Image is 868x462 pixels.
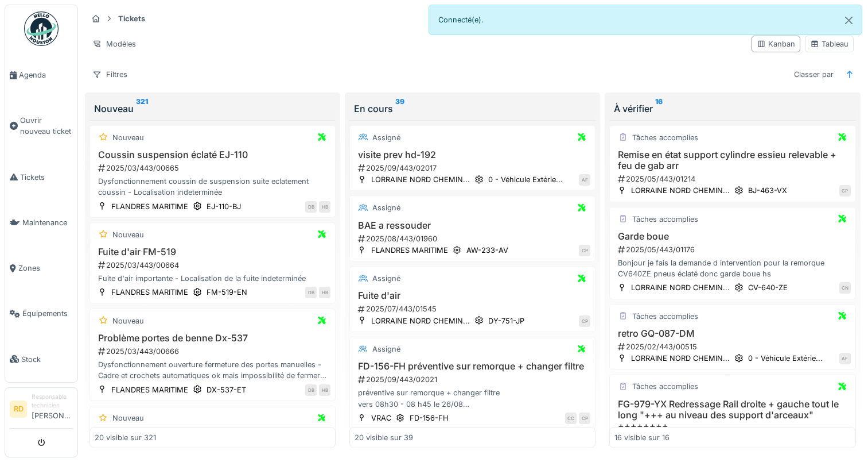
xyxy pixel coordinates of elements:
[614,102,851,115] div: À vérifier
[565,413,577,424] div: CC
[839,282,851,294] div: CN
[32,392,73,426] li: [PERSON_NAME]
[97,260,330,271] div: 2025/03/443/00664
[87,36,141,52] div: Modèles
[136,102,148,115] sup: 321
[617,244,850,255] div: 2025/05/443/01176
[579,174,590,186] div: AF
[789,66,839,83] div: Classer par
[5,98,77,154] a: Ouvrir nouveau ticket
[111,201,188,212] div: FLANDRES MARITIME
[748,185,787,196] div: BJ-463-VX
[21,354,73,365] span: Stock
[5,245,77,291] a: Zones
[207,384,246,395] div: DX-537-ET
[95,273,330,284] div: Fuite d'air importante - Localisation de la fuite indeterminée
[614,231,850,242] h3: Garde boue
[655,102,663,115] sup: 16
[305,384,317,396] div: DB
[97,163,330,174] div: 2025/03/443/00665
[632,132,698,143] div: Tâches accomplies
[757,38,795,49] div: Kanban
[466,245,508,256] div: AW-233-AV
[748,282,788,293] div: CV-640-ZE
[395,102,404,115] sup: 39
[305,201,317,213] div: DB
[372,132,400,143] div: Assigné
[631,353,730,364] div: LORRAINE NORD CHEMIN...
[319,384,330,396] div: HB
[5,155,77,200] a: Tickets
[357,303,590,314] div: 2025/07/443/01545
[357,374,590,385] div: 2025/09/443/02021
[22,308,73,319] span: Équipements
[579,315,590,327] div: CP
[410,413,449,423] div: FD-156-FH
[839,185,851,197] div: CP
[357,163,590,174] div: 2025/09/443/02017
[355,387,590,409] div: préventive sur remorque + changer filtre vers 08h30 - 08 h45 le 26/08 merci :)
[371,315,470,326] div: LORRAINE NORD CHEMIN...
[10,392,73,429] a: RD Responsable technicien[PERSON_NAME]
[95,176,330,198] div: Dysfonctionnement coussin de suspension suite eclatement coussin - Localisation indeterminée
[112,229,144,240] div: Nouveau
[372,202,400,213] div: Assigné
[207,201,241,212] div: EJ-110-BJ
[20,172,73,183] span: Tickets
[5,337,77,382] a: Stock
[95,149,330,160] h3: Coussin suspension éclaté EJ-110
[810,38,848,49] div: Tableau
[372,344,400,355] div: Assigné
[631,282,730,293] div: LORRAINE NORD CHEMIN...
[355,361,590,372] h3: FD-156-FH préventive sur remorque + changer filtre
[24,11,59,46] img: Badge_color-CXgf-gQk.svg
[112,315,144,326] div: Nouveau
[429,5,863,35] div: Connecté(e).
[632,381,698,392] div: Tâches accomplies
[20,115,73,137] span: Ouvrir nouveau ticket
[355,220,590,231] h3: BAE a ressouder
[632,311,698,322] div: Tâches accomplies
[18,263,73,274] span: Zones
[614,432,670,443] div: 16 visible sur 16
[319,287,330,298] div: HB
[614,399,850,432] h3: FG-979-YX Redressage Rail droite + gauche tout le long "+++ au niveau des support d'arceaux" ++++...
[617,174,850,184] div: 2025/05/443/01214
[95,432,156,443] div: 20 visible sur 321
[371,174,470,185] div: LORRAINE NORD CHEMIN...
[5,52,77,98] a: Agenda
[305,287,317,298] div: DB
[579,245,590,256] div: CP
[111,287,188,298] div: FLANDRES MARITIME
[372,273,400,284] div: Assigné
[111,384,188,395] div: FLANDRES MARITIME
[355,149,590,160] h3: visite prev hd-192
[632,214,698,225] div: Tâches accomplies
[112,132,144,143] div: Nouveau
[5,200,77,245] a: Maintenance
[371,413,391,423] div: VRAC
[355,290,590,301] h3: Fuite d'air
[19,70,73,80] span: Agenda
[579,413,590,424] div: CP
[94,102,331,115] div: Nouveau
[95,359,330,381] div: Dysfonctionnement ouverture fermeture des portes manuelles - Cadre et crochets automatiques ok ma...
[354,102,591,115] div: En cours
[371,245,448,256] div: FLANDRES MARITIME
[5,291,77,336] a: Équipements
[32,392,73,410] div: Responsable technicien
[95,247,330,257] h3: Fuite d'air FM-519
[10,401,27,418] li: RD
[488,174,563,185] div: 0 - Véhicule Extérie...
[22,217,73,228] span: Maintenance
[748,353,823,364] div: 0 - Véhicule Extérie...
[95,333,330,344] h3: Problème portes de benne Dx-537
[836,5,862,36] button: Close
[631,185,730,196] div: LORRAINE NORD CHEMIN...
[97,346,330,357] div: 2025/03/443/00666
[112,413,144,423] div: Nouveau
[357,233,590,244] div: 2025/08/443/01960
[617,341,850,352] div: 2025/02/443/00515
[614,257,850,279] div: Bonjour je fais la demande d intervention pour la remorque CV640ZE pneus éclaté donc garde boue hs
[355,432,413,443] div: 20 visible sur 39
